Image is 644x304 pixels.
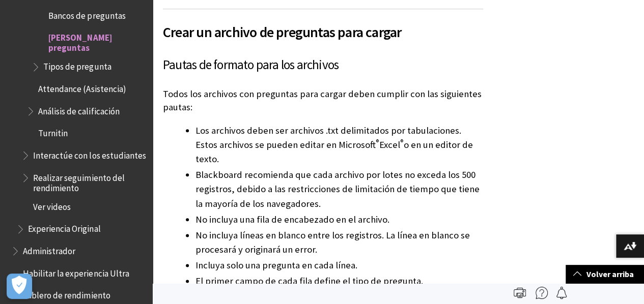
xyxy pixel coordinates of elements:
li: No incluya una fila de encabezado en el archivo. [195,212,483,227]
span: Tablero de rendimiento [23,287,110,301]
span: Experiencia Original [28,221,100,234]
span: [PERSON_NAME] preguntas [48,29,146,53]
span: Ver videos [33,198,71,212]
span: Realizar seguimiento del rendimiento [33,169,146,193]
sup: ® [400,137,404,146]
li: Incluya solo una pregunta en cada línea. [195,258,483,272]
li: No incluya líneas en blanco entre los registros. La línea en blanco se procesará y originará un e... [195,228,483,257]
img: More help [536,287,548,299]
span: Habilitar la experiencia Ultra [23,265,129,279]
span: Bancos de preguntas [48,7,125,21]
a: Volver arriba [566,265,644,284]
span: Administrador [23,242,75,256]
span: Turnitin [38,125,68,139]
h3: Pautas de formato para los archivos [163,55,483,75]
span: Attendance (Asistencia) [38,80,126,94]
img: Follow this page [555,287,568,299]
li: Los archivos deben ser archivos .txt delimitados por tabulaciones. Estos archivos se pueden edita... [195,124,483,166]
h2: Crear un archivo de preguntas para cargar [163,9,483,43]
button: Abrir preferencias [7,273,32,299]
img: Print [514,287,526,299]
span: Tipos de pregunta [43,58,111,72]
p: Todos los archivos con preguntas para cargar deben cumplir con las siguientes pautas: [163,87,483,114]
span: Interactúe con los estudiantes [33,147,146,161]
span: Análisis de calificación [38,103,119,116]
li: El primer campo de cada fila define el tipo de pregunta. [195,274,483,288]
sup: ® [376,137,379,146]
li: Blackboard recomienda que cada archivo por lotes no exceda los 500 registros, debido a las restri... [195,168,483,210]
